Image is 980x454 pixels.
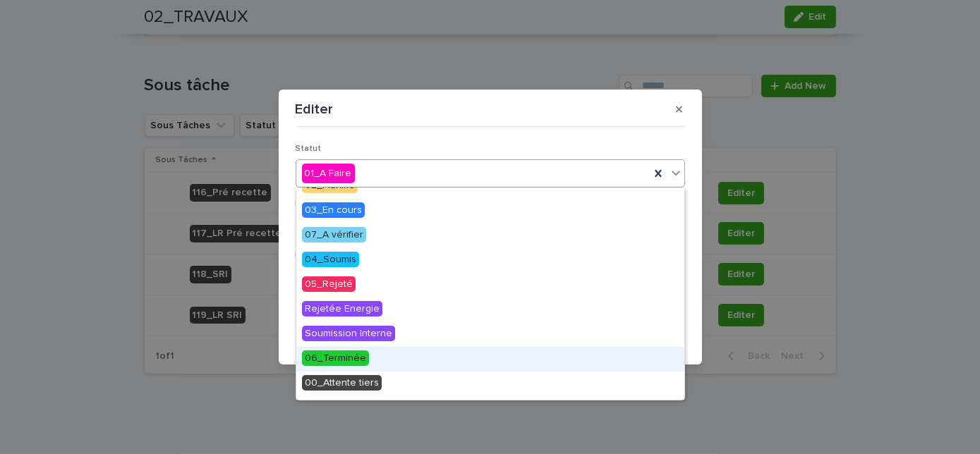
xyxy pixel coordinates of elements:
div: 01_A Faire [302,164,355,184]
span: 07_A vérifier [302,227,366,243]
span: 00_Attente tiers [302,375,382,391]
span: Rejetée Energie [302,301,382,317]
span: 04_Soumis [302,252,359,267]
div: 06_Terminée [296,347,684,372]
div: Soumission Interne [296,322,684,347]
div: 03_En cours [296,199,684,223]
span: Soumission Interne [302,326,395,341]
div: IC [296,396,684,421]
span: 03_En cours [302,202,365,218]
div: 04_Soumis [296,248,684,273]
span: Statut [296,145,322,153]
p: Editer [296,101,334,118]
div: Rejetée Energie [296,297,684,322]
div: 00_Attente tiers [296,372,684,396]
span: 05_Rejeté [302,276,356,292]
div: 05_Rejeté [296,273,684,297]
span: 06_Terminée [302,350,369,366]
div: 07_A vérifier [296,223,684,248]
